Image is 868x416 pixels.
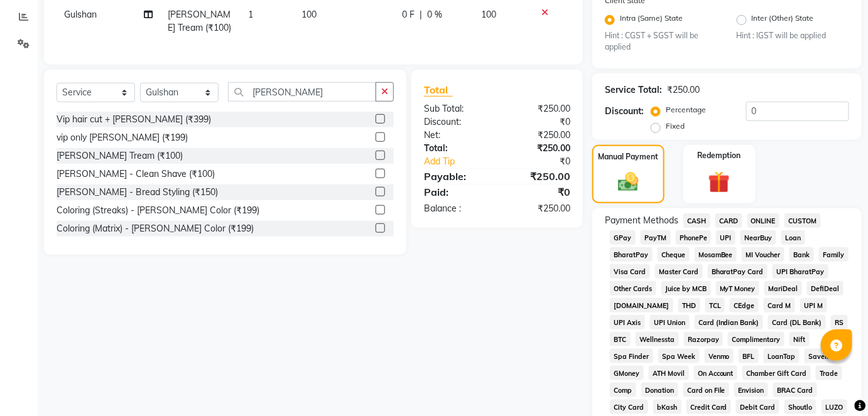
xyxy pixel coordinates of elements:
[705,349,734,363] span: Venmo
[781,230,805,245] span: Loan
[605,83,662,97] div: Service Total:
[610,332,631,346] span: BTC
[415,169,497,184] div: Payable:
[764,298,795,312] span: Card M
[612,170,645,194] img: _cash.svg
[424,83,453,97] span: Total
[698,150,741,161] label: Redemption
[819,247,849,262] span: Family
[620,13,683,28] label: Intra (Same) State
[610,281,656,296] span: Other Cards
[511,155,580,168] div: ₹0
[784,213,821,228] span: CUSTOM
[705,298,725,312] span: TCL
[784,400,816,414] span: Shoutlo
[497,184,580,200] div: ₹0
[415,155,511,168] a: Add Tip
[605,30,718,53] small: Hint : CGST + SGST will be applied
[57,113,211,126] div: Vip hair cut + [PERSON_NAME] (₹399)
[653,400,681,414] span: bKash
[650,315,690,329] span: UPI Union
[737,30,850,41] small: Hint : IGST will be applied
[598,151,658,163] label: Manual Payment
[822,400,847,414] span: LUZO
[789,332,810,346] span: Nift
[415,202,497,215] div: Balance :
[667,83,700,97] div: ₹250.00
[805,349,836,363] span: SaveIN
[57,204,259,217] div: Coloring (Streaks) - [PERSON_NAME] Color (₹199)
[415,102,497,115] div: Sub Total:
[695,247,737,262] span: MosamBee
[610,247,653,262] span: BharatPay
[415,115,497,129] div: Discount:
[610,264,650,279] span: Visa Card
[708,264,768,279] span: BharatPay Card
[610,400,648,414] span: City Card
[415,184,497,200] div: Paid:
[694,366,738,380] span: On Account
[807,281,844,296] span: DefiDeal
[741,230,776,245] span: NearBuy
[57,222,254,235] div: Coloring (Matrix) - [PERSON_NAME] Color (₹199)
[730,298,759,312] span: CEdge
[497,115,580,129] div: ₹0
[789,247,814,262] span: Bank
[610,349,653,363] span: Spa Finder
[666,120,685,132] label: Fixed
[610,298,673,312] span: [DOMAIN_NAME]
[702,169,737,196] img: _gift.svg
[57,149,183,163] div: [PERSON_NAME] Tream (₹100)
[228,82,376,102] input: Search or Scan
[752,13,814,28] label: Inter (Other) State
[610,383,636,397] span: Comp
[764,281,802,296] span: MariDeal
[497,202,580,215] div: ₹250.00
[64,9,97,20] span: Gulshan
[415,129,497,142] div: Net:
[695,315,764,329] span: Card (Indian Bank)
[747,213,780,228] span: ONLINE
[168,9,231,33] span: [PERSON_NAME] Tream (₹100)
[734,383,768,397] span: Envision
[683,383,730,397] span: Card on File
[742,247,784,262] span: MI Voucher
[497,169,580,184] div: ₹250.00
[676,230,712,245] span: PhonePe
[728,332,784,346] span: Complimentary
[649,366,689,380] span: ATH Movil
[661,281,711,296] span: Juice by MCB
[641,383,678,397] span: Donation
[497,129,580,142] div: ₹250.00
[831,315,848,329] span: RS
[716,281,760,296] span: MyT Money
[678,298,700,312] span: THD
[773,383,817,397] span: BRAC Card
[57,186,218,199] div: [PERSON_NAME] - Bread Styling (₹150)
[684,332,724,346] span: Razorpay
[636,332,679,346] span: Wellnessta
[800,298,827,312] span: UPI M
[658,349,700,363] span: Spa Week
[248,9,253,20] span: 1
[736,400,779,414] span: Debit Card
[686,400,732,414] span: Credit Card
[768,315,826,329] span: Card (DL Bank)
[415,142,497,155] div: Total:
[57,131,188,144] div: vip only [PERSON_NAME] (₹199)
[641,230,671,245] span: PayTM
[481,9,496,20] span: 100
[420,8,422,21] span: |
[427,8,442,21] span: 0 %
[610,230,636,245] span: GPay
[683,213,710,228] span: CASH
[605,214,678,227] span: Payment Methods
[666,104,706,115] label: Percentage
[57,168,215,181] div: [PERSON_NAME] - Clean Shave (₹100)
[742,366,811,380] span: Chamber Gift Card
[497,102,580,115] div: ₹250.00
[716,230,735,245] span: UPI
[764,349,800,363] span: LoanTap
[773,264,828,279] span: UPI BharatPay
[402,8,415,21] span: 0 F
